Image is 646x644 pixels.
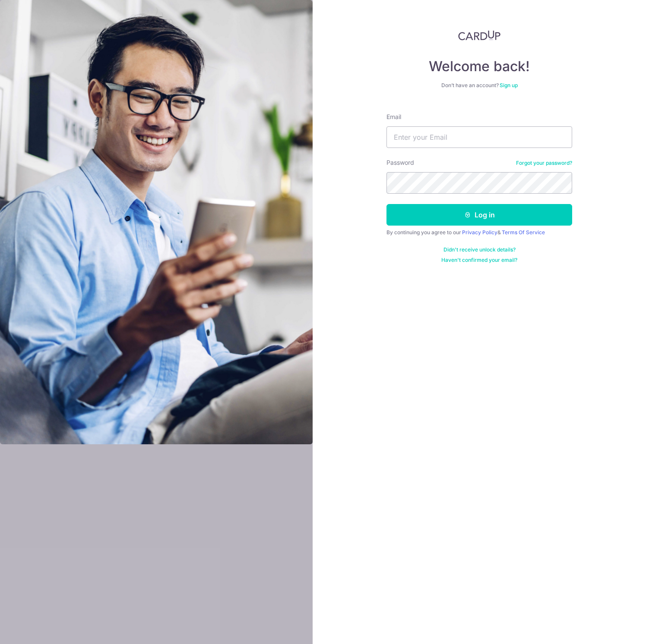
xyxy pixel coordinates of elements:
[462,229,497,236] a: Privacy Policy
[386,58,572,75] h4: Welcome back!
[386,229,572,236] div: By continuing you agree to our &
[386,204,572,226] button: Log in
[386,158,414,167] label: Password
[458,30,500,41] img: CardUp Logo
[516,160,572,166] a: Forgot your password?
[386,126,572,148] input: Enter your Email
[500,82,518,88] a: Sign up
[502,229,545,236] a: Terms Of Service
[386,82,572,89] div: Don’t have an account?
[443,246,516,253] a: Didn't receive unlock details?
[441,257,517,264] a: Haven't confirmed your email?
[386,113,401,121] label: Email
